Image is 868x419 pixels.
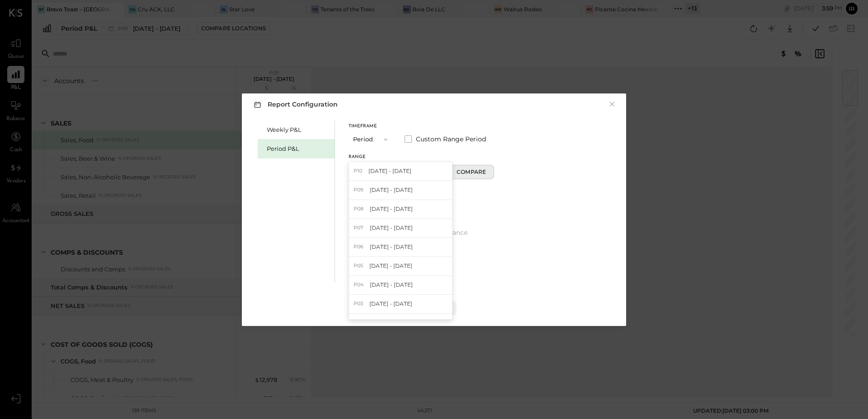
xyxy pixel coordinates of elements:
span: [DATE] - [DATE] [370,205,413,213]
div: Timeframe [349,124,394,129]
span: [DATE] - [DATE] [368,167,411,175]
span: [DATE] - [DATE] [370,186,413,194]
button: × [608,100,616,109]
span: [DATE] - [DATE] [369,262,412,270]
span: P09 [354,186,366,194]
span: P03 [354,300,366,307]
div: Period P&L [267,144,330,153]
div: Weekly P&L [267,126,330,134]
div: Range [349,155,443,159]
button: Period [349,131,394,148]
span: P05 [354,262,366,270]
span: [DATE] - [DATE] [369,300,412,307]
span: P06 [354,243,366,251]
span: [DATE] - [DATE] [370,224,413,232]
span: Custom Range Period [416,135,486,144]
h3: Report Configuration [252,99,338,110]
span: P07 [354,224,366,232]
span: P04 [354,281,366,289]
span: P10 [354,168,365,175]
div: Compare [457,168,486,176]
span: [DATE] - [DATE] [369,319,412,326]
button: Compare [449,165,494,179]
span: P08 [354,205,366,213]
span: [DATE] - [DATE] [370,243,413,251]
span: [DATE] - [DATE] [370,281,413,289]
